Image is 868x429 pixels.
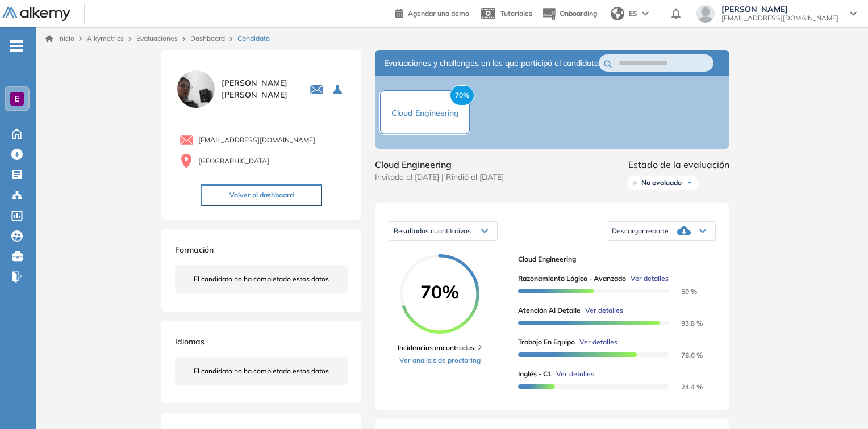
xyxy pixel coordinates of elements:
[175,68,217,110] img: PROFILE_MENU_LOGO_USER
[175,245,214,255] span: Formación
[400,283,479,301] span: 70%
[375,158,504,171] span: Cloud Engineering
[642,11,649,16] img: arrow
[201,184,322,206] button: Volver al dashboard
[15,94,19,103] span: E
[384,57,599,69] span: Evaluaciones y challenges en los que participó el candidato
[581,305,623,316] button: Ver detalles
[626,274,669,284] button: Ver detalles
[518,337,575,347] span: Trabajo en Equipo
[518,254,707,264] span: Cloud Engineering
[721,5,838,14] span: [PERSON_NAME]
[667,287,697,296] span: 50 %
[518,274,626,284] span: Razonamiento Lógico - Avanzado
[721,14,838,23] span: [EMAIL_ADDRESS][DOMAIN_NAME]
[541,2,597,26] button: Onboarding
[612,226,669,235] span: Descargar reporte
[667,382,703,391] span: 24.4 %
[811,375,868,429] div: Widget de chat
[611,7,624,20] img: world
[375,171,504,183] span: Invitado el [DATE] | Rindió el [DATE]
[198,156,269,166] span: [GEOGRAPHIC_DATA]
[136,34,178,43] a: Evaluaciones
[175,337,205,347] span: Idiomas
[556,369,594,379] span: Ver detalles
[641,178,682,187] span: No evaluado
[500,9,532,18] span: Tutoriales
[575,337,617,347] button: Ver detalles
[394,226,471,235] span: Resultados cuantitativos
[45,33,74,44] a: Inicio
[391,108,459,118] span: Cloud Engineering
[222,77,296,101] span: [PERSON_NAME] [PERSON_NAME]
[190,34,225,43] a: Dashboard
[579,337,617,347] span: Ver detalles
[398,355,482,365] a: Ver análisis de proctoring
[87,34,124,43] span: Alkymetrics
[552,369,594,379] button: Ver detalles
[667,351,703,359] span: 78.6 %
[518,369,552,379] span: Inglés - C1
[194,366,329,376] span: El candidato no ha completado estos datos
[811,375,868,429] iframe: Chat Widget
[10,45,23,47] i: -
[585,305,623,316] span: Ver detalles
[408,9,469,18] span: Agendar una demo
[398,343,482,353] span: Incidencias encontradas: 2
[686,179,693,186] img: Ícono de flecha
[667,319,703,327] span: 93.8 %
[237,33,270,44] span: Candidato
[629,9,637,19] span: ES
[395,6,469,19] a: Agendar una demo
[518,305,581,316] span: Atención al detalle
[560,9,597,18] span: Onboarding
[631,274,669,284] span: Ver detalles
[2,7,70,22] img: Logo
[194,274,329,284] span: El candidato no ha completado estos datos
[450,85,474,106] span: 70%
[628,158,729,171] span: Estado de la evaluación
[198,135,315,145] span: [EMAIL_ADDRESS][DOMAIN_NAME]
